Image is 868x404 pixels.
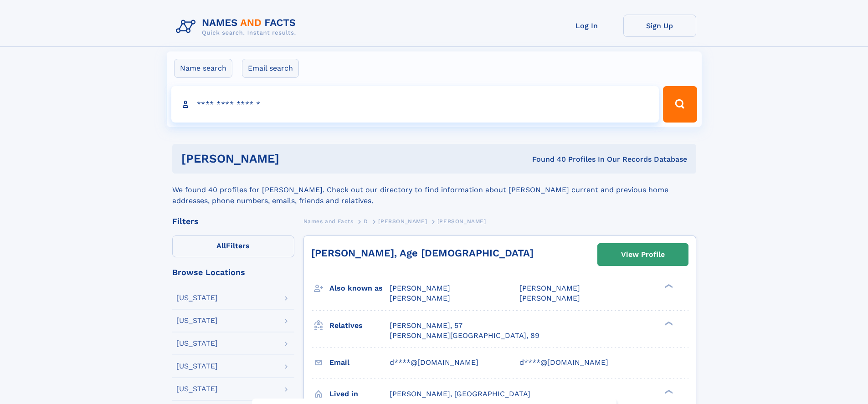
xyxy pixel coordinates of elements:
label: Filters [172,235,294,257]
span: [PERSON_NAME] [437,218,486,225]
h3: Also known as [329,281,390,296]
div: View Profile [621,244,665,265]
span: All [216,241,226,250]
a: View Profile [598,244,688,266]
div: [US_STATE] [176,317,218,324]
a: Log In [550,15,623,37]
div: [US_STATE] [176,385,218,393]
span: [PERSON_NAME] [519,294,580,302]
h3: Lived in [329,386,390,402]
a: D [364,215,368,227]
span: [PERSON_NAME], [GEOGRAPHIC_DATA] [390,389,530,398]
div: ❯ [663,389,673,394]
span: [PERSON_NAME] [519,284,580,292]
a: [PERSON_NAME] [378,215,427,227]
span: [PERSON_NAME] [390,294,450,302]
a: [PERSON_NAME], 57 [390,321,462,331]
label: Email search [242,59,299,78]
h1: [PERSON_NAME] [181,153,406,164]
a: Names and Facts [303,215,354,227]
img: Logo Names and Facts [172,15,303,39]
div: ❯ [663,283,673,289]
a: [PERSON_NAME], Age [DEMOGRAPHIC_DATA] [311,247,534,259]
a: [PERSON_NAME][GEOGRAPHIC_DATA], 89 [390,331,539,341]
div: We found 40 profiles for [PERSON_NAME]. Check out our directory to find information about [PERSON... [172,174,696,206]
div: ❯ [663,320,673,326]
div: Found 40 Profiles In Our Records Database [406,154,687,164]
div: [US_STATE] [176,294,218,302]
div: [US_STATE] [176,340,218,347]
div: [US_STATE] [176,363,218,370]
a: Sign Up [623,15,696,37]
div: Browse Locations [172,268,294,276]
h3: Relatives [329,318,390,333]
div: Filters [172,217,294,225]
input: search input [171,86,659,123]
span: [PERSON_NAME] [378,218,427,225]
span: [PERSON_NAME] [390,284,450,292]
button: Search Button [663,86,697,123]
span: D [364,218,368,225]
label: Name search [174,59,232,78]
h3: Email [329,355,390,370]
